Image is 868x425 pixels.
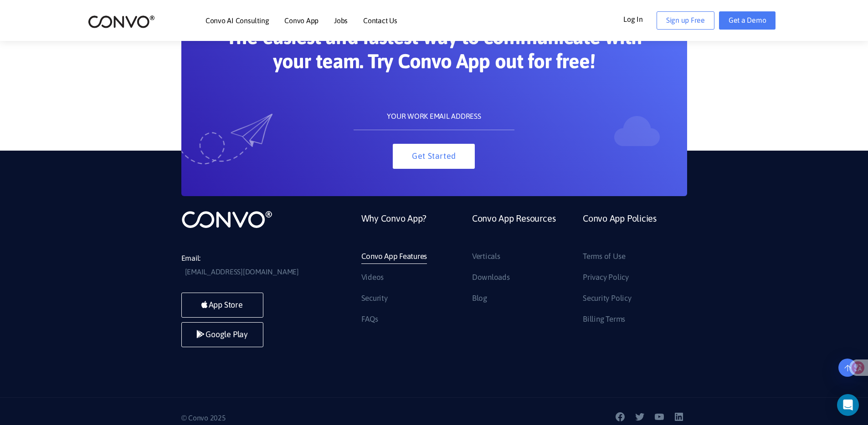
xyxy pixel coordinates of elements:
[623,11,657,26] a: Log In
[583,210,657,249] a: Convo App Policies
[185,265,299,279] a: [EMAIL_ADDRESS][DOMAIN_NAME]
[583,249,625,264] a: Terms of Use
[472,249,500,264] a: Verticals
[334,17,348,24] a: Jobs
[472,210,555,249] a: Convo App Resources
[181,252,318,279] li: Email:
[583,291,631,306] a: Security Policy
[657,11,714,30] a: Sign up Free
[837,394,859,416] div: Open Intercom Messenger
[361,270,384,285] a: Videos
[363,17,397,24] a: Contact Us
[88,15,155,29] img: logo_2.png
[284,17,318,24] a: Convo App
[472,270,510,285] a: Downloads
[583,312,625,327] a: Billing Terms
[225,25,644,80] h2: The easiest and fastest way to communicate with your team. Try Convo App out for free!
[181,293,263,318] a: App Store
[583,270,629,285] a: Privacy Policy
[472,291,487,306] a: Blog
[719,11,776,30] a: Get a Demo
[361,210,427,249] a: Why Convo App?
[205,17,269,24] a: Convo AI Consulting
[181,411,427,425] p: © Convo 2025
[181,322,263,347] a: Google Play
[354,210,687,333] div: Footer
[361,312,378,327] a: FAQs
[361,291,388,306] a: Security
[354,103,514,130] input: YOUR WORK EMAIL ADDRESS
[393,144,475,169] button: Get Started
[181,210,272,229] img: logo_not_found
[361,249,427,264] a: Convo App Features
